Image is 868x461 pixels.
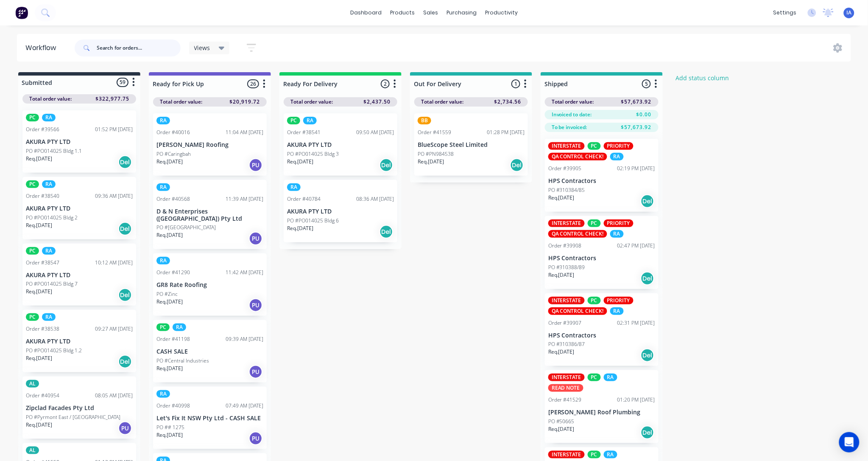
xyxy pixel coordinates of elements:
[610,230,624,238] div: RA
[156,269,190,276] div: Order #41290
[26,392,59,399] div: Order #40954
[26,405,133,412] p: Zipclad Facades Pty Ltd
[671,72,734,84] button: Add status column
[173,323,186,331] div: RA
[42,313,56,321] div: RA
[588,374,601,381] div: PC
[226,269,263,276] div: 11:42 AM [DATE]
[26,338,133,345] p: AKURA PTY LTD
[548,374,585,381] div: INTERSTATE
[26,421,52,429] p: Req. [DATE]
[249,298,262,312] div: PU
[26,259,59,267] div: Order #38547
[95,392,133,399] div: 08:05 AM [DATE]
[621,124,652,131] span: $57,673.92
[641,426,654,439] div: Del
[418,158,444,166] p: Req. [DATE]
[156,431,183,439] p: Req. [DATE]
[26,114,39,121] div: PC
[22,110,136,173] div: PCRAOrder #3956601:52 PM [DATE]AKURA PTY LTDPO #PO014025 Bldg 1.1Req.[DATE]Del
[548,153,607,160] div: QA CONTROL CHECK!
[548,264,585,271] p: PO #310388/89
[97,39,181,56] input: Search for orders...
[15,6,28,19] img: Factory
[588,451,601,458] div: PC
[287,141,394,149] p: AKURA PTY LTD
[95,192,133,200] div: 09:36 AM [DATE]
[26,325,59,333] div: Order #38538
[22,377,136,439] div: ALOrder #4095408:05 AM [DATE]Zipclad Facades Pty LtdPO #Pyrmont East / [GEOGRAPHIC_DATA]Req.[DATE]PU
[156,298,183,306] p: Req. [DATE]
[156,323,170,331] div: PC
[160,98,202,106] span: Total order value:
[588,142,601,150] div: PC
[26,447,39,454] div: AL
[26,147,82,155] p: PO #PO014025 Bldg 1.1
[156,183,170,191] div: RA
[303,117,317,124] div: RA
[494,98,521,106] span: $2,734.56
[548,340,585,348] p: PO #310386/87
[156,365,183,372] p: Req. [DATE]
[22,244,136,306] div: PCRAOrder #3854710:12 AM [DATE]AKURA PTY LTDPO #PO014025 Bldg 7Req.[DATE]Del
[610,153,624,160] div: RA
[548,297,585,304] div: INTERSTATE
[548,348,575,356] p: Req. [DATE]
[418,129,451,136] div: Order #41559
[26,313,39,321] div: PC
[287,217,339,225] p: PO #PO014025 Bldg 6
[26,222,52,229] p: Req. [DATE]
[356,195,394,203] div: 08:36 AM [DATE]
[287,208,394,215] p: AKURA PTY LTD
[26,180,39,188] div: PC
[156,195,190,203] div: Order #40568
[22,310,136,372] div: PCRAOrder #3853809:27 AM [DATE]AKURA PTY LTDPO #PO014025 Bldg 1.2Req.[DATE]Del
[95,259,133,267] div: 10:12 AM [DATE]
[548,230,607,238] div: QA CONTROL CHECK!
[604,297,634,304] div: PRIORITY
[363,98,391,106] span: $2,437.50
[226,335,263,343] div: 09:39 AM [DATE]
[548,255,655,262] p: HPS Contractors
[156,129,190,136] div: Order #40016
[487,129,525,136] div: 01:28 PM [DATE]
[156,290,178,298] p: PO #Zinc
[42,114,56,121] div: RA
[156,117,170,124] div: RA
[510,158,524,172] div: Del
[284,113,397,176] div: PCRAOrder #3854109:50 AM [DATE]AKURA PTY LTDPO #PO014025 Bldg 3Req.[DATE]Del
[118,422,132,435] div: PU
[156,415,263,422] p: Let's Fix It NSW Pty Ltd - CASH SALE
[118,355,132,368] div: Del
[545,370,659,443] div: INTERSTATEPCRAREAD NOTEOrder #4152901:20 PM [DATE][PERSON_NAME] Roof PlumbingPO #50665Req.[DATE]Del
[156,208,263,222] p: D & N Enterprises ([GEOGRAPHIC_DATA]) Pty Ltd
[156,231,183,239] p: Req. [DATE]
[156,335,190,343] div: Order #41198
[249,432,262,445] div: PU
[156,257,170,264] div: RA
[287,225,313,232] p: Req. [DATE]
[548,319,582,327] div: Order #39907
[610,307,624,315] div: RA
[548,409,655,416] p: [PERSON_NAME] Roof Plumbing
[249,365,262,379] div: PU
[617,165,655,172] div: 02:19 PM [DATE]
[604,219,634,227] div: PRIORITY
[414,113,528,176] div: BBOrder #4155901:28 PM [DATE]BlueScope Steel LimitedPO #PN984538Req.[DATE]Del
[588,297,601,304] div: PC
[156,150,191,158] p: PO #Caringbah
[545,293,659,366] div: INTERSTATEPCPRIORITYQA CONTROL CHECK!RAOrder #3990702:31 PM [DATE]HPS ContractorsPO #310386/87Req...
[156,141,263,149] p: [PERSON_NAME] Roofing
[548,418,575,425] p: PO #50665
[42,247,56,255] div: RA
[25,43,60,53] div: Workflow
[26,214,78,222] p: PO #PO014025 Bldg 2
[421,98,463,106] span: Total order value:
[552,98,594,106] span: Total order value:
[156,158,183,166] p: Req. [DATE]
[621,98,652,106] span: $57,673.92
[226,402,263,410] div: 07:49 AM [DATE]
[847,9,852,17] span: IA
[386,6,419,19] div: products
[617,319,655,327] div: 02:31 PM [DATE]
